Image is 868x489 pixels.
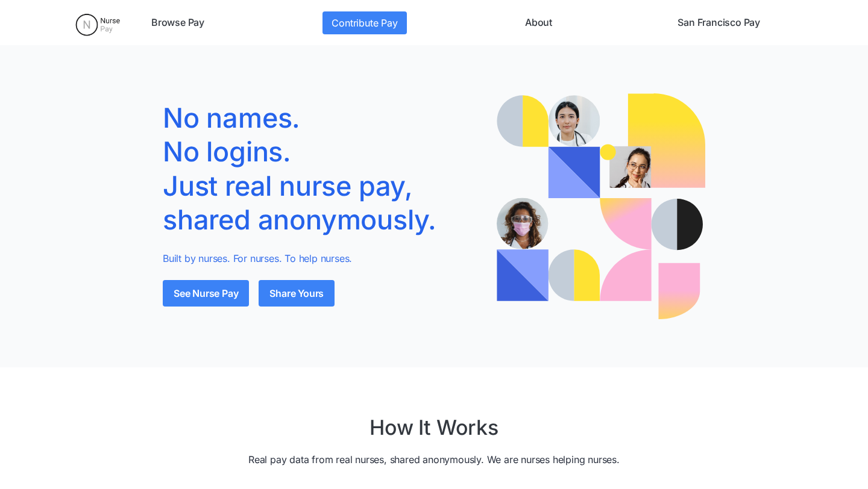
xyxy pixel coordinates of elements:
[673,11,765,34] a: San Francisco Pay
[322,11,406,34] a: Contribute Pay
[163,101,479,237] h1: No names. No logins. Just real nurse pay, shared anonymously.
[497,93,705,319] img: Illustration of a nurse with speech bubbles showing real pay quotes
[520,11,557,34] a: About
[163,251,479,266] p: Built by nurses. For nurses. To help nurses.
[146,11,209,34] a: Browse Pay
[370,416,498,440] h2: How It Works
[248,452,620,467] p: Real pay data from real nurses, shared anonymously. We are nurses helping nurses.
[163,280,249,307] a: See Nurse Pay
[259,280,335,307] a: Share Yours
